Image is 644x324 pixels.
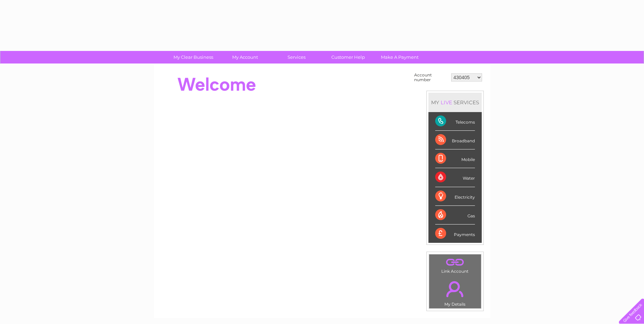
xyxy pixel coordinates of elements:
td: Link Account [429,254,481,275]
div: Water [435,168,475,187]
div: Telecoms [435,112,475,131]
div: Mobile [435,149,475,168]
div: LIVE [439,99,454,106]
a: . [431,256,479,268]
div: Gas [435,206,475,224]
a: Services [269,51,325,64]
div: Payments [435,224,475,243]
div: MY SERVICES [428,93,482,112]
a: Make A Payment [372,51,428,64]
td: Account number [412,71,449,84]
div: Broadband [435,131,475,149]
div: Electricity [435,187,475,206]
a: Customer Help [320,51,376,64]
a: My Account [217,51,273,64]
td: My Details [429,275,481,309]
a: My Clear Business [165,51,221,64]
a: . [431,277,479,301]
